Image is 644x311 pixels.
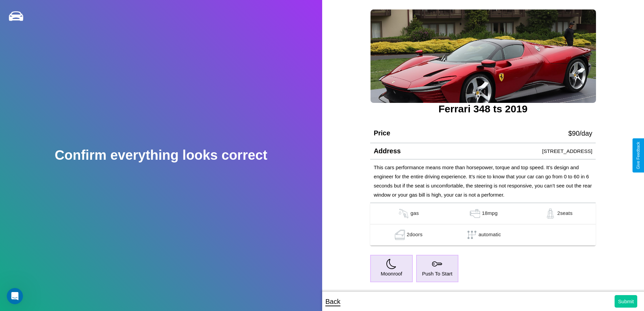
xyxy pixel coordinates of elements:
[370,203,596,246] table: simple table
[544,208,557,219] img: gas
[7,288,23,304] iframe: Intercom live chat
[410,208,419,219] p: gas
[397,208,410,219] img: gas
[479,230,501,240] p: automatic
[374,129,390,137] h4: Price
[542,147,592,156] p: [STREET_ADDRESS]
[374,163,592,199] p: This cars performance means more than horsepower, torque and top speed. It’s design and engineer ...
[374,147,401,155] h4: Address
[407,230,423,240] p: 2 doors
[55,148,267,163] h2: Confirm everything looks correct
[615,295,637,308] button: Submit
[636,142,641,169] div: Give Feedback
[568,127,592,139] p: $ 90 /day
[557,208,572,219] p: 2 seats
[482,208,498,219] p: 18 mpg
[422,269,453,278] p: Push To Start
[468,208,482,219] img: gas
[393,230,407,240] img: gas
[370,103,596,115] h3: Ferrari 348 ts 2019
[326,295,340,308] p: Back
[381,269,402,278] p: Moonroof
